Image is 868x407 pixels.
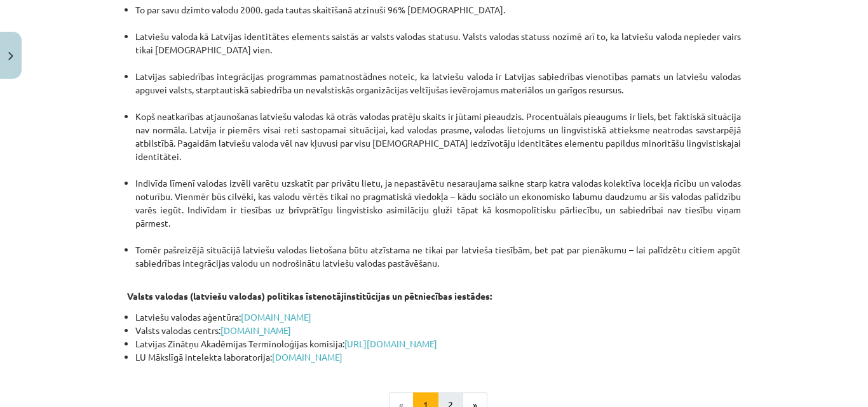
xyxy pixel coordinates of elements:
[135,177,741,243] li: Indivīda līmenī valodas izvēli varētu uzskatīt par privātu lietu, ja nepastāvētu nesaraujama saik...
[135,310,741,324] li: Latviešu valodas aģentūra:
[127,290,492,302] strong: Valsts valodas (latviešu valodas) politikas īstenotājinstitūcijas un pētniecības iestādes:
[135,243,741,270] li: Tomēr pašreizējā situācijā latviešu valodas lietošana būtu atzīstama ne tikai par latvieša tiesīb...
[135,70,741,110] li: Latvijas sabiedrības integrācijas programmas pamatnostādnes noteic, ka latviešu valoda ir Latvija...
[220,324,291,336] a: [DOMAIN_NAME]
[135,110,741,177] li: Kopš neatkarības atjaunošanas latviešu valodas kā otrās valodas pratēju skaits ir jūtami pieaudzi...
[135,324,741,337] li: Valsts valodas centrs:
[135,337,741,350] li: Latvijas Zinātņu Akadēmijas Terminoloģijas komisija:
[272,351,342,363] a: [DOMAIN_NAME]
[8,52,13,60] img: icon-close-lesson-0947bae3869378f0d4975bcd49f059093ad1ed9edebbc8119c70593378902aed.svg
[135,30,741,70] li: Latviešu valoda kā Latvijas identitātes elements saistās ar valsts valodas statusu. Valsts valoda...
[135,350,741,364] li: LU Mākslīgā intelekta laboratorija:
[241,311,311,323] a: [DOMAIN_NAME]
[344,338,437,349] a: [URL][DOMAIN_NAME]
[135,3,741,30] li: To par savu dzimto valodu 2000. gada tautas skaitīšanā atzinuši 96% [DEMOGRAPHIC_DATA].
